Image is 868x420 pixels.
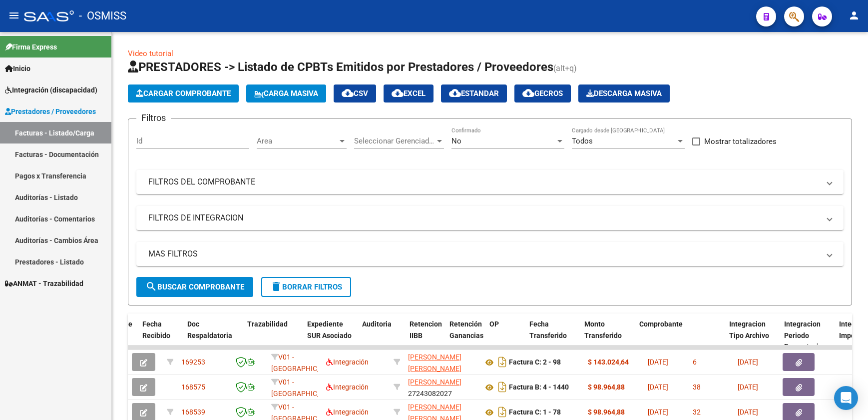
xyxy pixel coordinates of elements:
[303,313,358,357] datatable-header-cell: Expediente SUR Asociado
[187,320,232,339] span: Doc Respaldatoria
[635,313,725,357] datatable-header-cell: Comprobante
[254,89,318,98] span: Carga Masiva
[326,358,369,366] span: Integración
[261,277,351,297] button: Borrar Filtros
[648,383,668,391] span: [DATE]
[247,320,288,328] span: Trazabilidad
[704,135,777,147] span: Mostrar totalizadores
[489,320,499,328] span: OP
[725,313,780,357] datatable-header-cell: Integracion Tipo Archivo
[588,408,625,416] strong: $ 98.964,88
[738,408,758,416] span: [DATE]
[128,49,173,58] a: Video tutorial
[509,358,561,366] strong: Factura C: 2 - 98
[5,278,83,289] span: ANMAT - Trazabilidad
[451,136,461,145] span: No
[449,87,461,99] mat-icon: cloud_download
[509,408,561,416] strong: Factura C: 1 - 78
[572,136,593,145] span: Todos
[307,320,352,339] span: Expediente SUR Asociado
[246,84,326,102] button: Carga Masiva
[181,358,205,366] span: 169253
[578,84,670,102] button: Descarga Masiva
[522,89,563,98] span: Gecros
[578,84,670,102] app-download-masive: Descarga masiva de comprobantes (adjuntos)
[834,386,858,410] div: Open Intercom Messenger
[408,351,475,372] div: 23424570664
[358,313,406,357] datatable-header-cell: Auditoria
[648,408,668,416] span: [DATE]
[8,9,20,21] mat-icon: menu
[509,383,569,391] strong: Factura B: 4 - 1440
[136,89,231,98] span: Cargar Comprobante
[326,408,369,416] span: Integración
[257,136,338,145] span: Area
[392,87,404,99] mat-icon: cloud_download
[693,408,701,416] span: 32
[525,313,580,357] datatable-header-cell: Fecha Transferido
[441,84,507,102] button: Estandar
[485,313,525,357] datatable-header-cell: OP
[496,354,509,370] i: Descargar documento
[5,106,96,117] span: Prestadores / Proveedores
[243,313,303,357] datatable-header-cell: Trazabilidad
[738,358,758,366] span: [DATE]
[408,378,461,386] span: [PERSON_NAME]
[5,41,57,52] span: Firma Express
[5,63,30,74] span: Inicio
[342,87,354,99] mat-icon: cloud_download
[384,84,434,102] button: EXCEL
[142,320,170,339] span: Fecha Recibido
[408,353,461,372] span: [PERSON_NAME] [PERSON_NAME]
[128,60,553,74] span: PRESTADORES -> Listado de CPBTs Emitidos por Prestadores / Proveedores
[553,63,577,73] span: (alt+q)
[445,313,485,357] datatable-header-cell: Retención Ganancias
[410,320,442,339] span: Retencion IIBB
[588,358,629,366] strong: $ 143.024,64
[148,212,820,223] mat-panel-title: FILTROS DE INTEGRACION
[522,87,534,99] mat-icon: cloud_download
[496,404,509,420] i: Descargar documento
[588,383,625,391] strong: $ 98.964,88
[136,111,171,125] h3: Filtros
[136,170,844,194] mat-expansion-panel-header: FILTROS DEL COMPROBANTE
[496,379,509,395] i: Descargar documento
[693,383,701,391] span: 38
[181,383,205,391] span: 168575
[136,242,844,266] mat-expansion-panel-header: MAS FILTROS
[136,277,253,297] button: Buscar Comprobante
[848,9,860,21] mat-icon: person
[138,313,183,357] datatable-header-cell: Fecha Recibido
[693,358,697,366] span: 6
[136,206,844,230] mat-expansion-panel-header: FILTROS DE INTEGRACION
[270,282,342,291] span: Borrar Filtros
[529,320,567,339] span: Fecha Transferido
[354,136,435,145] span: Seleccionar Gerenciador
[334,84,376,102] button: CSV
[342,89,368,98] span: CSV
[449,320,483,339] span: Retención Ganancias
[270,280,282,292] mat-icon: delete
[639,320,683,328] span: Comprobante
[586,89,662,98] span: Descarga Masiva
[449,89,499,98] span: Estandar
[128,84,239,102] button: Cargar Comprobante
[97,320,132,339] span: Días desde Emisión
[181,408,205,416] span: 168539
[406,313,445,357] datatable-header-cell: Retencion IIBB
[392,89,426,98] span: EXCEL
[148,248,820,259] mat-panel-title: MAS FILTROS
[408,376,475,397] div: 27243082027
[326,383,369,391] span: Integración
[738,383,758,391] span: [DATE]
[145,282,244,291] span: Buscar Comprobante
[784,320,827,351] span: Integracion Periodo Presentacion
[183,313,243,357] datatable-header-cell: Doc Respaldatoria
[5,84,97,95] span: Integración (discapacidad)
[729,320,769,339] span: Integracion Tipo Archivo
[145,280,157,292] mat-icon: search
[514,84,571,102] button: Gecros
[584,320,622,339] span: Monto Transferido
[148,176,820,187] mat-panel-title: FILTROS DEL COMPROBANTE
[648,358,668,366] span: [DATE]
